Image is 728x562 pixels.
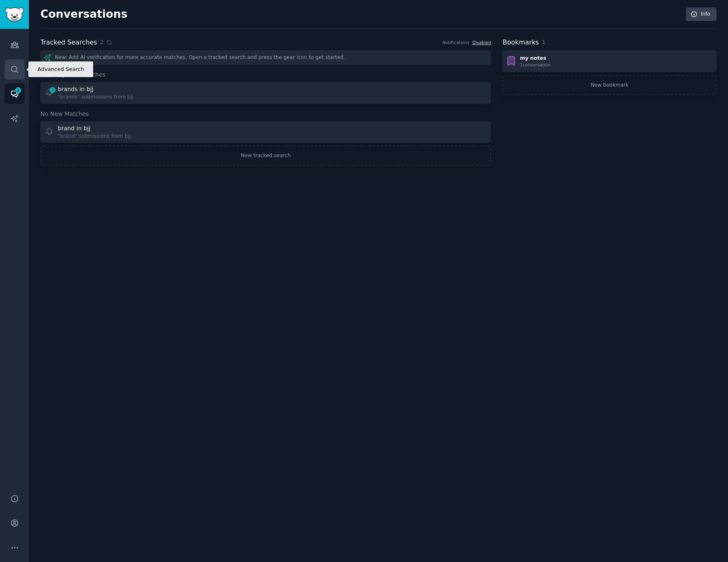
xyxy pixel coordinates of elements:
a: New bookmark [503,75,716,96]
a: Info [686,7,716,21]
a: Disabled [472,40,491,45]
div: 1 conversation [520,62,551,68]
div: "brands" submissions from bjj [58,94,133,101]
span: New Keyword Matches [40,71,106,79]
div: brands in bjj [58,85,94,94]
a: 2brands in bjj"brands" submissions from bjj [40,82,491,104]
a: New tracked search [40,146,491,166]
div: brand in bjj [58,124,90,133]
div: Notifications [442,40,470,45]
a: brand in bjj"brand" submissions from bjj [40,121,491,143]
span: 2 [100,38,103,47]
a: my notes1conversation [503,50,716,72]
a: 2 [5,84,25,104]
span: 1 [542,39,545,45]
h2: Tracked Searches [40,38,97,48]
span: No New Matches [40,110,89,118]
h2: Bookmarks [503,38,539,48]
span: 2 [49,87,56,93]
div: my notes [520,55,551,62]
img: GummySearch logo [5,7,24,22]
div: "brand" submissions from bjj [58,133,131,140]
span: 2 [14,87,22,93]
h2: Conversations [40,8,127,21]
div: New: Add AI verification for more accurate matches. Open a tracked search and press the gear icon... [40,50,491,65]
